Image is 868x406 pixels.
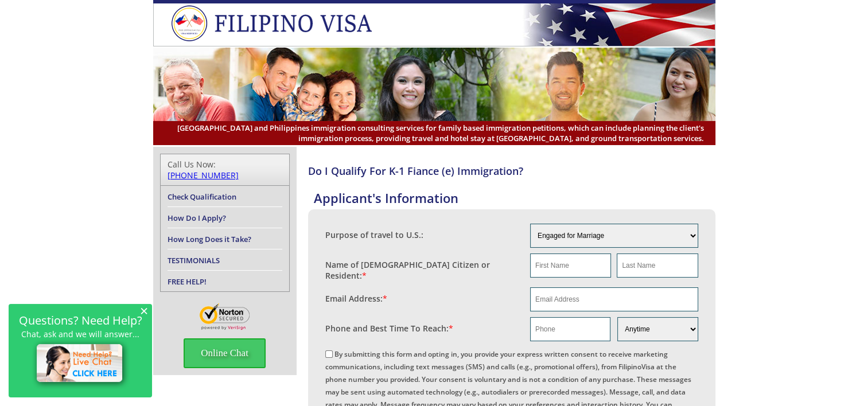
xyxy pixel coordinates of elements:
span: [GEOGRAPHIC_DATA] and Philippines immigration consulting services for family based immigration pe... [165,123,704,143]
input: By submitting this form and opting in, you provide your express written consent to receive market... [325,350,333,358]
label: Purpose of travel to U.S.: [325,229,423,240]
select: Phone and Best Reach Time are required. [617,317,698,341]
input: Phone [530,317,610,341]
span: Online Chat [184,338,266,368]
h2: Questions? Need Help? [14,315,146,325]
a: How Long Does it Take? [168,234,251,244]
h4: Do I Qualify For K-1 Fiance (e) Immigration? [308,164,715,178]
a: [PHONE_NUMBER] [168,170,239,181]
input: First Name [530,253,611,278]
span: × [140,306,148,315]
label: Phone and Best Time To Reach: [325,323,453,334]
p: Chat, ask and we will answer... [14,329,146,339]
a: How Do I Apply? [168,213,226,223]
h4: Applicant's Information [314,189,715,206]
a: Check Qualification [168,192,236,202]
label: Name of [DEMOGRAPHIC_DATA] Citizen or Resident: [325,259,519,281]
div: Call Us Now: [168,159,282,181]
label: Email Address: [325,293,387,304]
img: live-chat-icon.png [32,339,130,389]
a: TESTIMONIALS [168,255,220,266]
a: FREE HELP! [168,276,207,287]
input: Last Name [617,253,698,278]
input: Email Address [530,287,698,311]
